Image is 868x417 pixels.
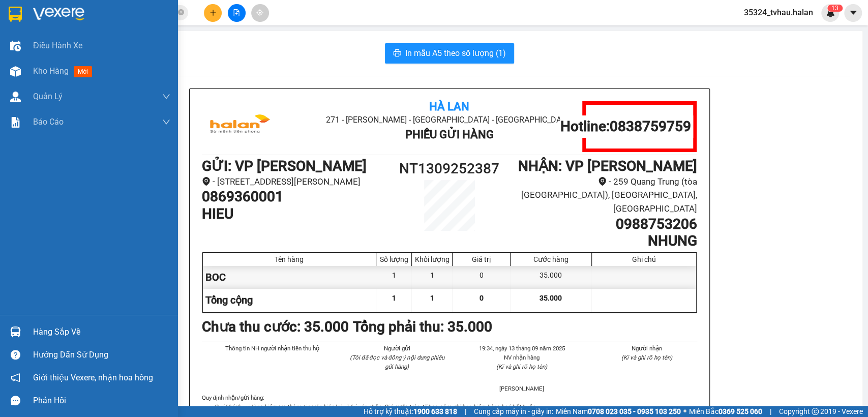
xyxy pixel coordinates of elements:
h1: Hotline: 0838759759 [560,118,691,135]
button: plus [204,4,222,22]
span: 35324_tvhau.halan [736,6,821,19]
i: Quý khách vui lòng kiểm tra thông tin trên biên lai và ký xác nhận. Giá cước trên đã bao gồm phí ... [214,403,536,410]
li: - 259 Quang Trung (tòa [GEOGRAPHIC_DATA]), [GEOGRAPHIC_DATA], [GEOGRAPHIC_DATA] [511,175,697,216]
span: Giới thiệu Vexere, nhận hoa hồng [33,371,153,384]
span: message [11,396,20,405]
li: 19:34, ngày 13 tháng 09 năm 2025 [472,344,573,353]
sup: 13 [827,5,843,12]
img: warehouse-icon [10,92,21,102]
span: Cung cấp máy in - giấy in: [474,406,553,417]
img: icon-new-feature [826,8,835,17]
span: Kho hàng [33,66,69,76]
div: Tên hàng [205,255,374,263]
div: 0 [453,266,511,289]
span: Tổng cộng [205,294,253,306]
div: BOC [203,266,377,289]
strong: 0369 525 060 [719,407,762,415]
h1: NHUNG [511,232,697,250]
button: file-add [228,4,246,22]
span: Quản Lý [33,90,63,103]
h1: 0988753206 [511,216,697,233]
span: environment [202,177,211,186]
span: | [465,406,466,417]
span: printer [393,49,401,58]
span: 1 [831,5,835,12]
span: 35.000 [540,294,562,302]
i: (Kí và ghi rõ họ tên) [621,354,672,361]
span: caret-down [849,8,858,17]
span: close-circle [178,9,184,15]
span: 1 [392,294,396,302]
span: Báo cáo [33,115,64,128]
span: Điều hành xe [33,39,82,52]
li: 271 - [PERSON_NAME] - [GEOGRAPHIC_DATA] - [GEOGRAPHIC_DATA] [95,25,425,38]
div: Hàng sắp về [33,324,170,340]
div: 35.000 [511,266,591,289]
b: NHẬN : VP [PERSON_NAME] [518,158,697,174]
img: logo-vxr [9,7,22,22]
strong: 1900 633 818 [413,407,457,415]
span: environment [598,177,607,186]
b: Phiếu Gửi Hàng [405,128,493,141]
div: 1 [376,266,412,289]
span: question-circle [11,350,20,360]
i: (Kí và ghi rõ họ tên) [496,363,547,370]
span: In mẫu A5 theo số lượng (1) [405,47,506,59]
span: down [162,93,170,101]
button: aim [251,4,269,22]
span: notification [11,373,20,382]
span: aim [256,9,263,16]
h1: 0869360001 [202,188,387,205]
span: close-circle [178,8,184,18]
div: 1 [412,266,453,289]
span: Hỗ trợ kỹ thuật: [364,406,457,417]
div: Cước hàng [513,255,588,263]
img: logo.jpg [13,13,89,64]
b: Tổng phải thu: 35.000 [353,318,492,335]
div: Phản hồi [33,393,170,408]
img: logo.jpg [202,101,278,152]
li: [PERSON_NAME] [472,384,573,393]
li: Người nhận [596,344,697,353]
span: copyright [812,408,819,415]
li: 271 - [PERSON_NAME] - [GEOGRAPHIC_DATA] - [GEOGRAPHIC_DATA] [284,113,614,126]
span: Miền Bắc [689,406,762,417]
span: plus [209,9,217,16]
strong: 0708 023 035 - 0935 103 250 [588,407,681,415]
span: Miền Nam [556,406,681,417]
h1: NT1309252387 [387,158,512,180]
span: | [770,406,771,417]
div: Hướng dẫn sử dụng [33,347,170,363]
b: GỬI : VP [PERSON_NAME] [13,69,177,86]
span: 0 [480,294,484,302]
span: down [162,118,170,126]
li: NV nhận hàng [472,353,573,362]
span: mới [74,66,92,77]
i: (Tôi đã đọc và đồng ý nội dung phiếu gửi hàng) [350,354,444,370]
b: Chưa thu cước : 35.000 [202,318,349,335]
button: caret-down [844,4,862,22]
span: file-add [233,9,240,16]
span: 1 [430,294,434,302]
span: ⚪️ [683,409,686,413]
h1: HIEU [202,205,387,223]
li: Thông tin NH người nhận tiền thu hộ [222,344,323,353]
div: Số lượng [379,255,409,263]
button: printerIn mẫu A5 theo số lượng (1) [385,43,514,64]
span: 3 [835,5,839,12]
b: GỬI : VP [PERSON_NAME] [202,158,367,174]
b: Hà Lan [429,100,469,113]
img: warehouse-icon [10,66,21,77]
div: Khối lượng [414,255,450,263]
div: Ghi chú [594,255,694,263]
li: Người gửi [347,344,447,353]
div: Giá trị [455,255,507,263]
img: warehouse-icon [10,41,21,51]
img: warehouse-icon [10,326,21,337]
img: solution-icon [10,117,21,128]
li: - [STREET_ADDRESS][PERSON_NAME] [202,175,387,189]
